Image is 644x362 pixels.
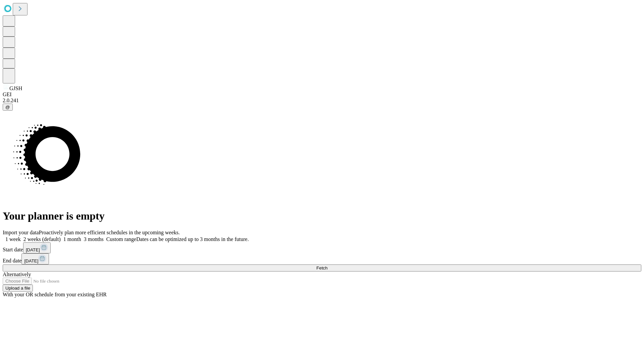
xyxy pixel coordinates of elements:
span: [DATE] [26,247,40,252]
span: Proactively plan more efficient schedules in the upcoming weeks. [39,230,180,235]
div: Start date [3,242,641,253]
span: [DATE] [24,258,38,263]
span: With your OR schedule from your existing EHR [3,292,107,297]
span: 1 week [5,236,21,242]
button: Upload a file [3,285,33,292]
span: 3 months [84,236,104,242]
span: Alternatively [3,271,31,277]
div: End date [3,253,641,264]
span: Import your data [3,230,39,235]
button: @ [3,104,13,111]
div: 2.0.241 [3,98,641,104]
span: 2 weeks (default) [23,236,61,242]
span: GJSH [9,85,22,91]
span: @ [5,105,10,110]
button: [DATE] [23,242,51,253]
button: [DATE] [21,253,49,264]
span: 1 month [63,236,81,242]
div: GEI [3,92,641,98]
span: Custom range [106,236,136,242]
span: Fetch [316,265,327,270]
h1: Your planner is empty [3,210,641,222]
button: Fetch [3,264,641,271]
span: Dates can be optimized up to 3 months in the future. [136,236,249,242]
